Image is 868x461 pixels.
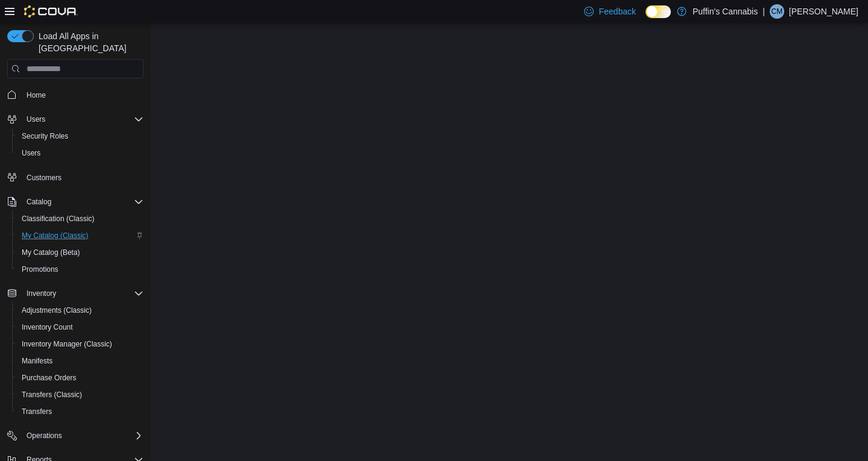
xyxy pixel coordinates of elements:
span: Inventory Manager (Classic) [22,339,112,349]
p: [PERSON_NAME] [789,4,858,19]
button: Inventory [22,286,61,301]
span: Inventory [27,289,56,298]
button: Operations [22,428,67,443]
span: Users [27,114,45,124]
span: Operations [22,428,143,443]
span: Load All Apps in [GEOGRAPHIC_DATA] [34,30,143,54]
button: Home [2,86,148,103]
span: My Catalog (Classic) [17,228,143,243]
span: Catalog [22,195,143,209]
span: Operations [27,431,62,441]
button: Classification (Classic) [12,210,148,227]
span: Manifests [17,354,143,368]
span: Users [22,148,40,158]
button: Transfers [12,403,148,420]
a: Customers [22,171,66,185]
span: Dark Mode [646,18,646,19]
button: Catalog [22,195,56,209]
button: Inventory Manager (Classic) [12,336,148,353]
span: Customers [27,173,61,183]
span: CM [772,4,783,19]
a: My Catalog (Classic) [17,228,93,243]
a: Transfers (Classic) [17,387,87,402]
button: Users [12,145,148,162]
div: Curtis Muir [770,4,784,19]
input: Dark Mode [646,5,671,18]
a: Transfers [17,404,57,419]
a: Purchase Orders [17,371,81,385]
span: Inventory Count [22,322,73,332]
span: Transfers [22,407,52,416]
span: Transfers (Classic) [17,387,143,402]
p: Puffin's Cannabis [693,4,758,19]
span: My Catalog (Classic) [22,231,89,240]
a: Classification (Classic) [17,212,99,226]
p: | [763,4,765,19]
span: Users [22,112,143,127]
span: Customers [22,170,143,185]
a: Manifests [17,354,57,368]
a: Users [17,146,45,160]
span: My Catalog (Beta) [22,248,80,257]
button: Promotions [12,261,148,278]
span: Inventory Count [17,320,143,334]
img: Cova [24,5,78,17]
span: My Catalog (Beta) [17,245,143,260]
button: Inventory Count [12,319,148,336]
button: Customers [2,169,148,186]
button: Purchase Orders [12,369,148,386]
span: Classification (Classic) [22,214,95,224]
button: Inventory [2,285,148,302]
span: Inventory [22,286,143,301]
button: My Catalog (Beta) [12,244,148,261]
span: Catalog [27,197,51,207]
a: Inventory Manager (Classic) [17,337,117,351]
span: Home [22,87,143,102]
span: Feedback [599,5,635,17]
a: Inventory Count [17,320,78,334]
a: Promotions [17,262,63,277]
button: Manifests [12,353,148,369]
span: Promotions [17,262,143,277]
a: Adjustments (Classic) [17,303,96,318]
span: Users [17,146,143,160]
button: Operations [2,427,148,444]
span: Promotions [22,265,58,274]
span: Manifests [22,356,52,366]
span: Security Roles [22,131,68,141]
button: Security Roles [12,128,148,145]
span: Security Roles [17,129,143,143]
span: Adjustments (Classic) [22,306,92,315]
button: Catalog [2,193,148,210]
span: Adjustments (Classic) [17,303,143,318]
span: Classification (Classic) [17,212,143,226]
button: Transfers (Classic) [12,386,148,403]
button: Users [22,112,50,127]
a: My Catalog (Beta) [17,245,85,260]
span: Transfers [17,404,143,419]
span: Purchase Orders [17,371,143,385]
span: Purchase Orders [22,373,77,383]
span: Home [27,90,46,100]
button: Users [2,111,148,128]
button: My Catalog (Classic) [12,227,148,244]
span: Transfers (Classic) [22,390,82,400]
span: Inventory Manager (Classic) [17,337,143,351]
a: Home [22,88,51,102]
a: Security Roles [17,129,73,143]
button: Adjustments (Classic) [12,302,148,319]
